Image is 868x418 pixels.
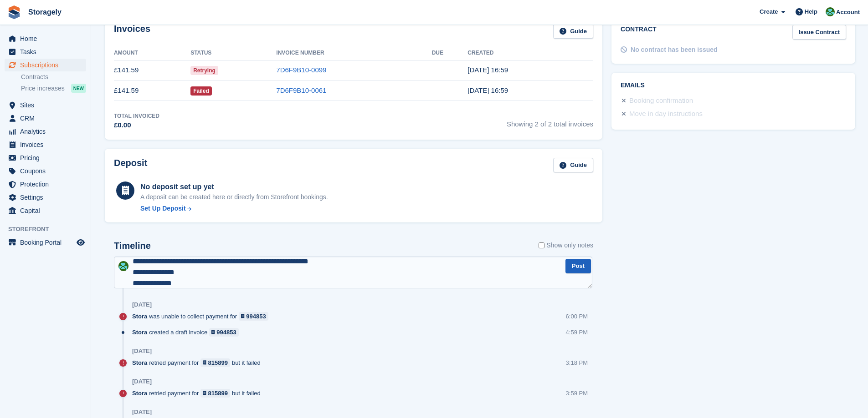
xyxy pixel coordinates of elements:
h2: Invoices [114,24,150,39]
span: Pricing [20,151,75,164]
a: Set Up Deposit [140,204,328,213]
input: Show only notes [539,241,544,250]
a: Guide [553,158,593,173]
div: 3:18 PM [566,358,588,367]
a: Storagely [25,5,65,20]
time: 2025-10-05 15:59:32 UTC [467,66,508,74]
div: 994853 [216,328,236,337]
a: Contracts [21,73,86,81]
span: Home [20,32,75,45]
h2: Timeline [114,241,151,251]
span: Tasks [20,45,75,58]
a: menu [5,204,86,217]
td: £141.59 [114,60,190,81]
a: 7D6F9B10-0099 [276,66,326,74]
span: Stora [132,389,147,398]
div: Move in day instructions [629,109,703,120]
a: menu [5,165,86,177]
div: 4:59 PM [566,328,588,337]
p: A deposit can be created here or directly from Storefront bookings. [140,192,328,202]
a: Guide [553,24,593,39]
div: [DATE] [132,347,152,355]
a: menu [5,138,86,151]
a: Preview store [75,237,86,248]
span: Stora [132,358,147,367]
div: retried payment for but it failed [132,358,265,367]
div: created a draft invoice [132,328,243,337]
span: Booking Portal [20,236,75,249]
span: Account [836,8,860,17]
span: Retrying [190,66,218,75]
span: Analytics [20,125,75,138]
span: Create [760,7,778,16]
span: Price increases [21,84,65,93]
div: 815899 [208,389,228,398]
span: Sites [20,99,75,111]
div: Total Invoiced [114,112,159,120]
a: menu [5,151,86,164]
img: Notifications [826,7,835,16]
a: menu [5,99,86,111]
time: 2025-09-05 15:59:00 UTC [467,86,508,94]
div: 3:59 PM [566,389,588,398]
a: menu [5,45,86,58]
th: Status [190,46,276,60]
th: Invoice Number [276,46,431,60]
a: menu [5,125,86,138]
span: CRM [20,112,75,125]
div: 815899 [208,358,228,367]
div: Set Up Deposit [140,204,186,213]
div: No contract has been issued [631,45,718,55]
a: Issue Contract [792,25,846,40]
button: Post [565,259,591,274]
span: Stora [132,328,147,337]
div: [DATE] [132,408,152,416]
span: Storefront [8,225,91,234]
h2: Deposit [114,158,147,173]
div: NEW [71,84,86,93]
div: was unable to collect payment for [132,312,273,321]
a: menu [5,236,86,249]
img: Notifications [118,261,128,271]
label: Show only notes [539,241,593,250]
div: No deposit set up yet [140,181,328,192]
a: Price increases NEW [21,83,86,93]
a: menu [5,112,86,125]
span: Showing 2 of 2 total invoices [507,112,593,131]
th: Created [467,46,593,60]
div: Booking confirmation [629,96,693,106]
div: 994853 [246,312,266,321]
span: Protection [20,178,75,191]
div: [DATE] [132,378,152,385]
h2: Contract [621,25,657,40]
span: Invoices [20,138,75,151]
a: menu [5,32,86,45]
span: Settings [20,191,75,204]
a: 815899 [200,358,230,367]
div: retried payment for but it failed [132,389,265,398]
a: 994853 [239,312,268,321]
span: Stora [132,312,147,321]
span: Failed [190,86,212,96]
a: 815899 [200,389,230,398]
a: 7D6F9B10-0061 [276,86,326,94]
div: 6:00 PM [566,312,588,321]
span: Coupons [20,165,75,177]
a: menu [5,178,86,191]
th: Amount [114,46,190,60]
a: 994853 [209,328,239,337]
a: menu [5,191,86,204]
span: Help [805,7,817,16]
img: stora-icon-8386f47178a22dfd0bd8f6a31ec36ba5ce8667c1dd55bd0f319d3a0aa187defe.svg [7,5,21,19]
span: Capital [20,204,75,217]
div: £0.00 [114,120,159,131]
div: [DATE] [132,301,152,308]
td: £141.59 [114,81,190,101]
h2: Emails [621,82,846,89]
th: Due [432,46,468,60]
a: menu [5,59,86,71]
span: Subscriptions [20,59,75,71]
